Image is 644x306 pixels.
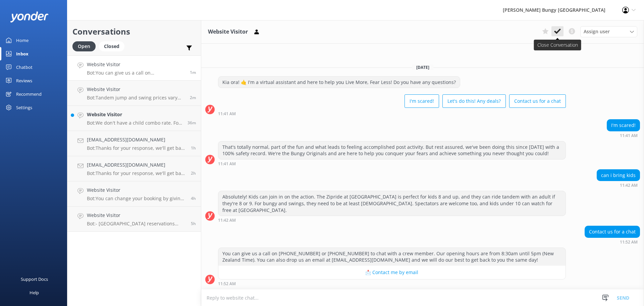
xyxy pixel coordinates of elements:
strong: 11:52 AM [218,282,236,286]
a: Website VisitorBot:- [GEOGRAPHIC_DATA] reservations office: 9am - 4.30pm (seasonal changes apply)... [67,207,201,232]
div: Reviews [16,74,32,87]
h4: Website Visitor [87,111,182,118]
p: Bot: You can change your booking by giving us a call at [PHONE_NUMBER] or [PHONE_NUMBER], or by e... [87,195,186,202]
h4: [EMAIL_ADDRESS][DOMAIN_NAME] [87,161,186,169]
a: Website VisitorBot:You can give us a call on [PHONE_NUMBER] or [PHONE_NUMBER] to chat with a crew... [67,55,201,81]
a: Website VisitorBot:You can change your booking by giving us a call at [PHONE_NUMBER] or [PHONE_NU... [67,181,201,207]
div: Sep 25 2025 11:41am (UTC +12:00) Pacific/Auckland [607,133,640,138]
div: Home [16,34,29,47]
div: Contact us for a chat [585,226,640,237]
h4: Website Visitor [87,86,185,93]
span: [DATE] [412,64,433,70]
p: Bot: Thanks for your response, we'll get back to you as soon as we can during opening hours. [87,170,186,176]
div: Sep 25 2025 11:41am (UTC +12:00) Pacific/Auckland [218,161,566,166]
button: I'm scared! [405,94,439,108]
div: I'm scared! [607,120,640,131]
p: Bot: We don't have a child combo rate. For the latest on prices, hit up our activity pages or giv... [87,120,182,126]
img: yonder-white-logo.png [10,11,49,23]
p: Bot: You can give us a call on [PHONE_NUMBER] or [PHONE_NUMBER] to chat with a crew member. Our o... [87,70,185,76]
span: Sep 25 2025 10:01am (UTC +12:00) Pacific/Auckland [191,145,196,151]
span: Sep 25 2025 11:51am (UTC +12:00) Pacific/Auckland [190,95,196,100]
div: You can give us a call on [PHONE_NUMBER] or [PHONE_NUMBER] to chat with a crew member. Our openin... [218,248,566,266]
span: Sep 25 2025 06:27am (UTC +12:00) Pacific/Auckland [191,221,196,226]
h3: Website Visitor [208,28,248,36]
a: [EMAIL_ADDRESS][DOMAIN_NAME]Bot:Thanks for your response, we'll get back to you as soon as we can... [67,156,201,181]
div: Help [30,286,39,299]
div: Settings [16,101,32,114]
h4: [EMAIL_ADDRESS][DOMAIN_NAME] [87,136,186,143]
strong: 11:42 AM [620,183,638,187]
span: Sep 25 2025 09:39am (UTC +12:00) Pacific/Auckland [191,170,196,176]
span: Assign user [584,28,610,35]
a: [EMAIL_ADDRESS][DOMAIN_NAME]Bot:Thanks for your response, we'll get back to you as soon as we can... [67,131,201,156]
div: Sep 25 2025 11:42am (UTC +12:00) Pacific/Auckland [218,218,566,222]
a: Website VisitorBot:We don't have a child combo rate. For the latest on prices, hit up our activit... [67,106,201,131]
div: Sep 25 2025 11:52am (UTC +12:00) Pacific/Auckland [585,239,640,244]
div: Support Docs [21,272,48,286]
h4: Website Visitor [87,212,186,219]
div: Assign User [580,26,637,37]
div: Chatbot [16,60,33,74]
div: Closed [99,41,124,51]
div: Sep 25 2025 11:41am (UTC +12:00) Pacific/Auckland [218,111,566,116]
strong: 11:41 AM [218,112,236,116]
div: can i bring kids [597,170,640,181]
h4: Website Visitor [87,186,186,194]
button: 📩 Contact me by email [218,266,566,279]
a: Closed [99,42,128,50]
button: Contact us for a chat [509,94,566,108]
p: Bot: Tandem jump and swing prices vary based on location, activity, and fare type, and are charge... [87,95,185,101]
div: Absolutely! Kids can join in on the action. The Zipride at [GEOGRAPHIC_DATA] is perfect for kids ... [218,191,566,216]
strong: 11:41 AM [218,162,236,166]
div: Recommend [16,87,42,101]
h4: Website Visitor [87,61,185,68]
div: Sep 25 2025 11:52am (UTC +12:00) Pacific/Auckland [218,281,566,286]
strong: 11:42 AM [218,218,236,222]
p: Bot: Thanks for your response, we'll get back to you as soon as we can during opening hours. [87,145,186,151]
span: Sep 25 2025 11:52am (UTC +12:00) Pacific/Auckland [190,70,196,75]
div: Inbox [16,47,29,60]
button: Let's do this! Any deals? [442,94,506,108]
strong: 11:52 AM [620,240,638,244]
div: Open [72,41,96,51]
h2: Conversations [72,25,196,38]
a: Open [72,42,99,50]
a: Website VisitorBot:Tandem jump and swing prices vary based on location, activity, and fare type, ... [67,81,201,106]
div: Kia ora! 🤙 I'm a virtual assistant and here to help you Live More, Fear Less! Do you have any que... [218,77,460,88]
span: Sep 25 2025 11:17am (UTC +12:00) Pacific/Auckland [187,120,196,126]
div: That's totally normal, part of the fun and what leads to feeling accomplished post activity. But ... [218,141,566,159]
span: Sep 25 2025 07:02am (UTC +12:00) Pacific/Auckland [191,195,196,201]
p: Bot: - [GEOGRAPHIC_DATA] reservations office: 9am - 4.30pm (seasonal changes apply). - [GEOGRAPHI... [87,221,186,227]
div: Sep 25 2025 11:42am (UTC +12:00) Pacific/Auckland [597,183,640,187]
strong: 11:41 AM [620,134,638,138]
